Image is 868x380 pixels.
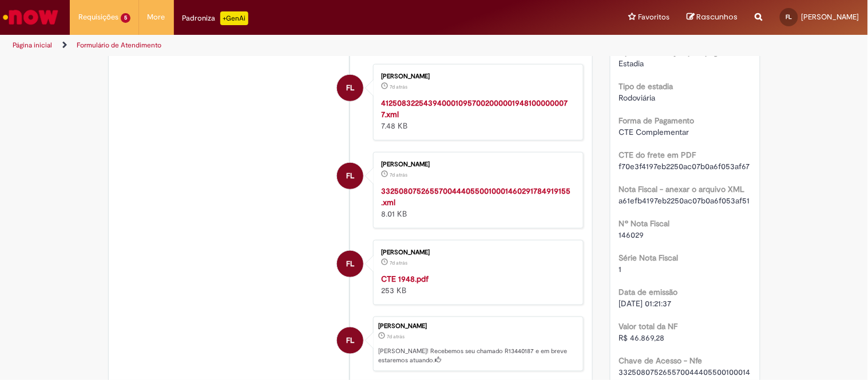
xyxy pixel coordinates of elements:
[619,184,745,194] b: Nota Fiscal - anexar o arquivo XML
[378,347,577,365] p: [PERSON_NAME]! Recebemos seu chamado R13440187 e em breve estaremos atuando.
[77,41,161,50] a: Formulário de Atendimento
[346,327,354,354] span: FL
[619,161,750,171] span: f70e3f4197eb2250ac07b0a6f053af67
[619,58,644,69] span: Estadia
[337,75,363,101] div: Fernando Candido de Lima
[619,287,678,297] b: Data de emissão
[387,333,405,340] time: 22/08/2025 14:35:33
[381,97,572,131] div: 7.48 KB
[337,163,363,189] div: Fernando Candido de Lima
[220,11,248,25] p: +GenAi
[619,47,745,57] b: Tipo de solicitação para pagamento
[390,171,407,178] time: 22/08/2025 14:33:52
[619,150,696,160] b: CTE do frete em PDF
[381,98,568,119] a: 41250832254394000109570020000019481000000077.xml
[390,259,407,266] time: 22/08/2025 14:33:40
[697,11,738,22] span: Rascunhos
[687,12,738,23] a: Rascunhos
[381,185,572,219] div: 8.01 KB
[183,11,248,25] div: Padroniza
[619,264,622,274] span: 1
[390,83,407,90] span: 7d atrás
[346,162,354,190] span: FL
[381,249,572,256] div: [PERSON_NAME]
[390,259,407,266] span: 7d atrás
[619,253,679,263] b: Série Nota Fiscal
[346,74,354,102] span: FL
[786,13,792,21] span: FL
[619,93,656,103] span: Rodoviária
[381,274,429,284] a: CTE 1948.pdf
[381,73,572,80] div: [PERSON_NAME]
[78,11,118,23] span: Requisições
[381,186,570,207] a: 33250807526557004440550010001460291784919155.xml
[619,298,672,309] span: [DATE] 01:21:37
[378,323,577,330] div: [PERSON_NAME]
[148,11,165,23] span: More
[9,35,570,56] ul: Trilhas de página
[619,230,644,240] span: 146029
[13,41,52,50] a: Página inicial
[337,251,363,277] div: Fernando Candido de Lima
[1,6,60,29] img: ServiceNow
[346,250,354,278] span: FL
[381,273,572,296] div: 253 KB
[390,171,407,178] span: 7d atrás
[337,327,363,354] div: Fernando Candido de Lima
[381,161,572,168] div: [PERSON_NAME]
[619,355,703,366] b: Chave de Acesso - Nfe
[619,81,673,91] b: Tipo de estadia
[619,333,665,343] span: R$ 46.869,28
[639,11,670,23] span: Favoritos
[619,218,670,229] b: Nº Nota Fiscal
[619,321,678,331] b: Valor total da NF
[802,12,859,22] span: [PERSON_NAME]
[121,13,130,23] span: 5
[619,127,689,137] span: CTE Complementar
[619,195,750,206] span: a61efb4197eb2250ac07b0a6f053af51
[387,333,405,340] span: 7d atrás
[390,83,407,90] time: 22/08/2025 14:33:57
[619,115,695,126] b: Forma de Pagamento
[117,317,584,371] li: Fernando Candido de Lima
